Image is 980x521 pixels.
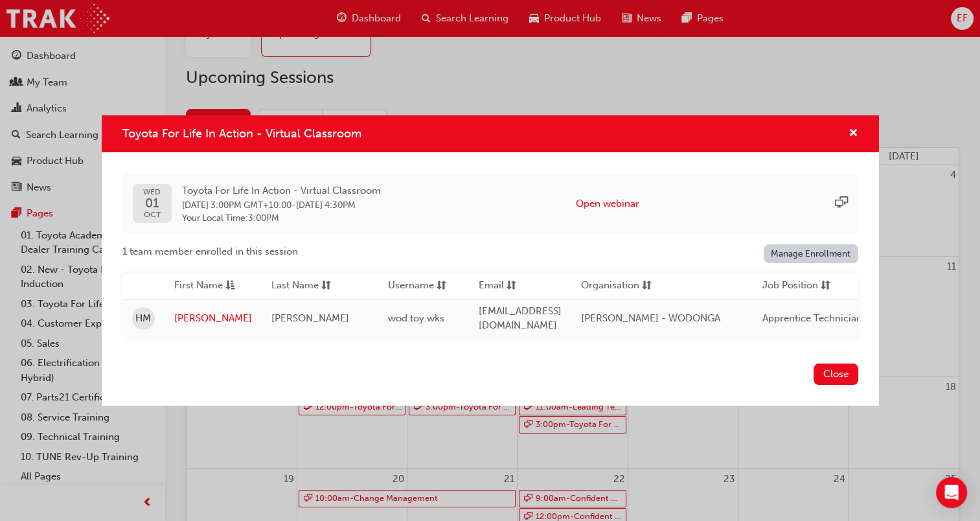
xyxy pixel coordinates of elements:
[437,278,446,294] span: sorting-icon
[271,278,343,294] button: Last Namesorting-icon
[271,312,349,324] span: [PERSON_NAME]
[821,278,830,294] span: sorting-icon
[135,311,151,326] span: HM
[182,200,291,211] span: 01 Oct 2025 3:00PM GMT+10:00
[479,278,504,294] span: Email
[122,126,361,141] span: Toyota For Life In Action - Virtual Classroom
[936,477,967,508] div: Open Intercom Messenger
[143,188,161,196] span: WED
[143,211,161,219] span: OCT
[182,183,381,198] span: Toyota For Life In Action - Virtual Classroom
[174,278,223,294] span: First Name
[762,312,862,324] span: Apprentice Technician
[581,312,720,324] span: [PERSON_NAME] - WODONGA
[174,278,245,294] button: First Nameasc-icon
[576,196,639,211] button: Open webinar
[388,278,459,294] button: Usernamesorting-icon
[182,183,381,224] div: -
[835,196,848,211] span: sessionType_ONLINE_URL-icon
[479,305,562,332] span: [EMAIL_ADDRESS][DOMAIN_NAME]
[321,278,331,294] span: sorting-icon
[122,244,298,259] span: 1 team member enrolled in this session
[849,128,858,140] span: cross-icon
[102,115,879,406] div: Toyota For Life In Action - Virtual Classroom
[143,196,161,210] span: 01
[762,278,834,294] button: Job Positionsorting-icon
[762,278,818,294] span: Job Position
[388,312,444,324] span: wod.toy.wks
[174,311,252,326] a: [PERSON_NAME]
[581,278,639,294] span: Organisation
[296,200,356,211] span: 01 Oct 2025 4:30PM
[764,244,858,263] a: Manage Enrollment
[182,213,381,224] span: Your Local Time : 3:00PM
[581,278,652,294] button: Organisationsorting-icon
[849,126,858,142] button: cross-icon
[271,278,319,294] span: Last Name
[814,364,858,385] button: Close
[225,278,235,294] span: asc-icon
[479,278,550,294] button: Emailsorting-icon
[642,278,652,294] span: sorting-icon
[507,278,516,294] span: sorting-icon
[388,278,434,294] span: Username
